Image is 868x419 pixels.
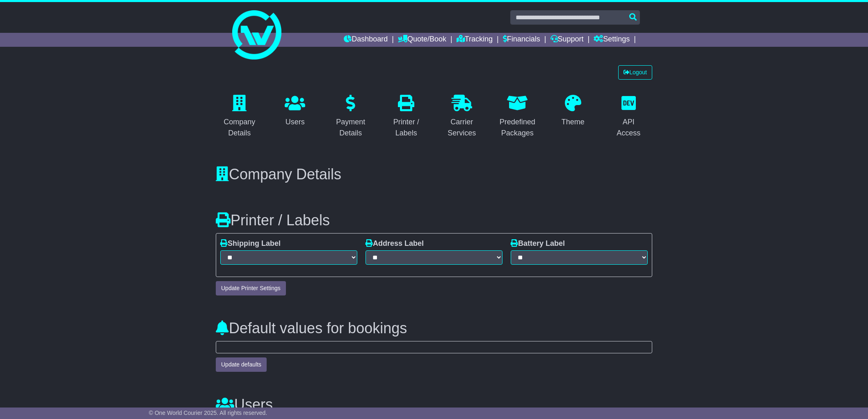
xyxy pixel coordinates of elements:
a: Carrier Services [438,92,486,142]
div: API Access [610,117,647,139]
a: Printer / Labels [383,92,430,142]
button: Update Printer Settings [216,281,286,295]
span: © One World Courier 2025. All rights reserved. [149,410,267,416]
a: Dashboard [344,33,388,47]
button: Update defaults [216,357,267,372]
a: Settings [594,33,630,47]
a: Financials [503,33,540,47]
a: Users [279,92,311,131]
h3: Users [216,396,652,413]
div: Carrier Services [443,117,480,139]
a: API Access [605,92,653,142]
label: Shipping Label [220,239,281,248]
a: Support [550,33,584,47]
h3: Default values for bookings [216,320,652,337]
label: Address Label [365,239,424,248]
label: Battery Label [511,239,565,248]
div: Predefined Packages [499,117,536,139]
div: Payment Details [332,117,369,139]
div: Theme [562,117,585,128]
a: Logout [618,65,652,80]
div: Company Details [221,117,258,139]
div: Printer / Labels [388,117,425,139]
div: Users [285,117,305,128]
a: Predefined Packages [494,92,541,142]
a: Quote/Book [398,33,446,47]
h3: Printer / Labels [216,212,652,229]
a: Theme [556,92,590,131]
a: Tracking [457,33,493,47]
a: Company Details [216,92,263,142]
a: Payment Details [327,92,375,142]
h3: Company Details [216,166,652,183]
